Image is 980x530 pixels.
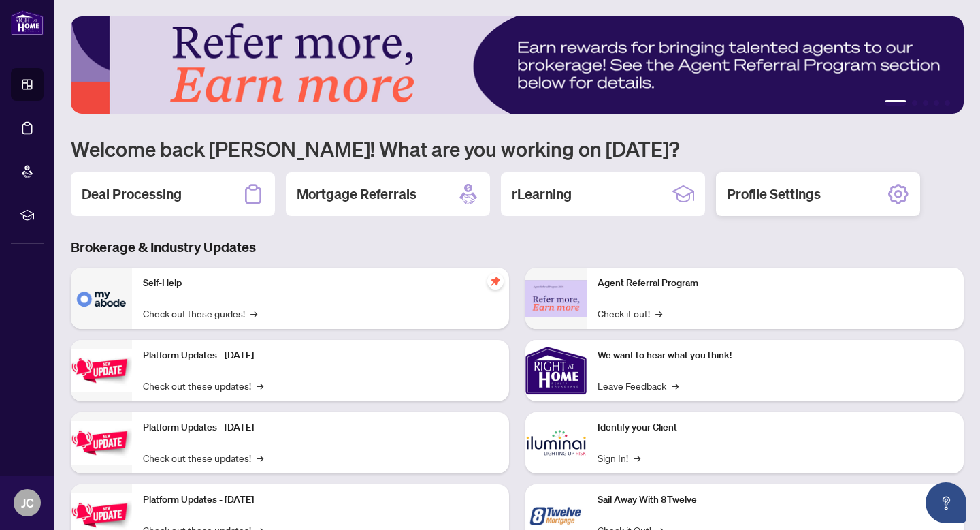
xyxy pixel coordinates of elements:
[487,273,504,290] span: pushpin
[945,100,950,106] button: 5
[250,306,257,321] span: →
[82,185,182,204] h2: Deal Processing
[672,378,679,393] span: →
[598,420,953,435] p: Identify your Client
[71,421,132,464] img: Platform Updates - July 8, 2025
[21,493,34,512] span: JC
[926,482,966,523] button: Open asap
[71,16,964,114] img: Slide 0
[143,348,498,363] p: Platform Updates - [DATE]
[598,450,640,465] a: Sign In!→
[143,493,498,508] p: Platform Updates - [DATE]
[525,412,587,473] img: Identify your Client
[257,378,263,393] span: →
[634,450,640,465] span: →
[727,185,821,204] h2: Profile Settings
[525,280,587,317] img: Agent Referral Program
[143,378,263,393] a: Check out these updates!→
[143,306,257,321] a: Check out these guides!→
[297,185,416,204] h2: Mortgage Referrals
[257,450,263,465] span: →
[71,238,964,257] h3: Brokerage & Industry Updates
[934,100,939,106] button: 4
[71,268,132,329] img: Self-Help
[143,450,263,465] a: Check out these updates!→
[885,100,906,106] button: 1
[923,100,928,106] button: 3
[598,306,662,321] a: Check it out!→
[71,349,132,392] img: Platform Updates - July 21, 2025
[598,378,679,393] a: Leave Feedback→
[598,276,953,291] p: Agent Referral Program
[912,100,917,106] button: 2
[598,348,953,363] p: We want to hear what you think!
[143,276,498,291] p: Self-Help
[655,306,662,321] span: →
[525,340,587,401] img: We want to hear what you think!
[71,136,964,161] h1: Welcome back [PERSON_NAME]! What are you working on [DATE]?
[512,185,572,204] h2: rLearning
[11,10,44,35] img: logo
[598,493,953,508] p: Sail Away With 8Twelve
[143,420,498,435] p: Platform Updates - [DATE]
